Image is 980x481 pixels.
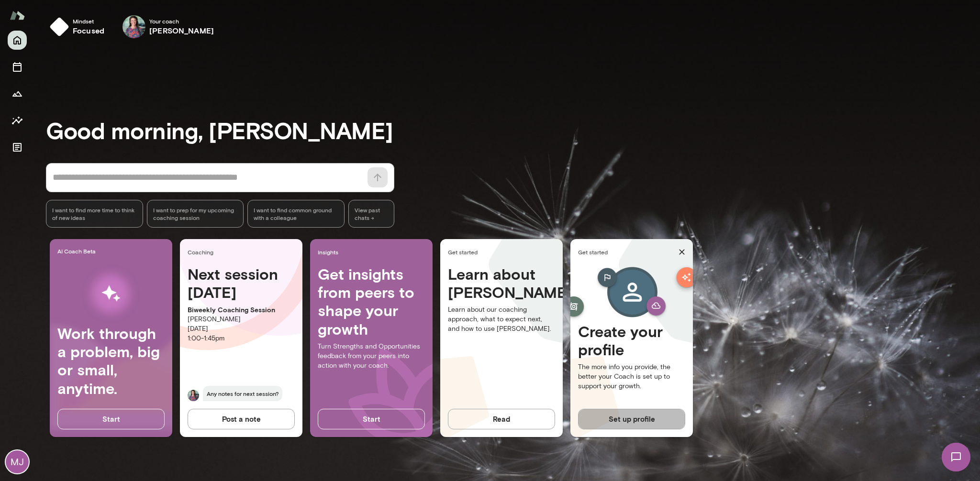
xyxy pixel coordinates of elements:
h4: Learn about [PERSON_NAME] [448,265,555,302]
span: I want to find more time to think of new ideas [52,206,137,221]
span: Coaching [188,248,299,256]
div: MJ [6,450,29,473]
h3: Good morning, [PERSON_NAME] [46,117,980,143]
button: Insights [8,111,27,130]
p: [PERSON_NAME] [188,315,295,324]
span: Insights [318,248,429,256]
img: Create profile [582,265,681,322]
button: Post a note [188,409,295,429]
p: [DATE] [188,324,295,334]
button: Start [318,409,425,429]
button: Growth Plan [8,84,27,103]
h4: Create your profile [578,322,685,359]
span: I want to find common ground with a colleague [254,206,338,221]
p: 1:00 - 1:45pm [188,334,295,343]
button: Home [8,31,27,50]
img: Christina Knoll [122,15,145,38]
h4: Next session [DATE] [188,265,295,302]
h4: Work through a problem, big or small, anytime. [57,324,165,398]
p: The more info you provide, the better your Coach is set up to support your growth. [578,362,685,391]
img: Mento [10,6,25,24]
h4: Get insights from peers to shape your growth [318,265,425,339]
span: AI Coach Beta [57,247,168,255]
span: Your coach [149,17,214,25]
img: AI Workflows [68,263,154,324]
p: Learn about our coaching approach, what to expect next, and how to use [PERSON_NAME]. [448,305,555,334]
h6: [PERSON_NAME] [149,25,214,36]
div: I want to find more time to think of new ideas [46,200,143,228]
button: Documents [8,138,27,157]
span: Get started [448,248,559,256]
button: Mindsetfocused [46,11,112,42]
div: Christina KnollYour coach[PERSON_NAME] [116,11,221,42]
button: Read [448,409,555,429]
button: Set up profile [578,409,685,429]
button: Start [57,409,165,429]
h6: focused [73,25,104,36]
p: Biweekly Coaching Session [188,305,295,315]
img: mindset [50,17,69,36]
span: I want to prep for my upcoming coaching session [153,206,238,221]
button: Sessions [8,57,27,77]
p: Turn Strengths and Opportunities feedback from your peers into action with your coach. [318,342,425,371]
span: Any notes for next session? [203,386,282,401]
span: View past chats -> [348,200,394,228]
div: I want to find common ground with a colleague [247,200,345,228]
span: Get started [578,248,675,256]
span: Mindset [73,17,104,25]
div: I want to prep for my upcoming coaching session [147,200,244,228]
img: Christina [188,390,199,401]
